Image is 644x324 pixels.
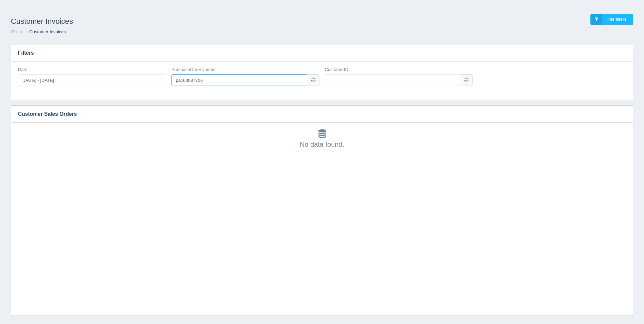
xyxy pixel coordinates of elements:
li: Customer Invoices [24,29,66,35]
h3: Customer Sales Orders [11,106,623,123]
label: CustomerID [325,67,348,73]
label: PurchaseOrderNumber [171,67,217,73]
span: Hide filters [606,17,626,22]
a: ITrack [11,29,23,34]
label: Date [18,67,27,73]
h1: Customer Invoices [11,14,322,29]
div: No data found. [18,129,626,149]
h3: Filters [11,44,633,61]
a: Hide filters [590,14,633,25]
